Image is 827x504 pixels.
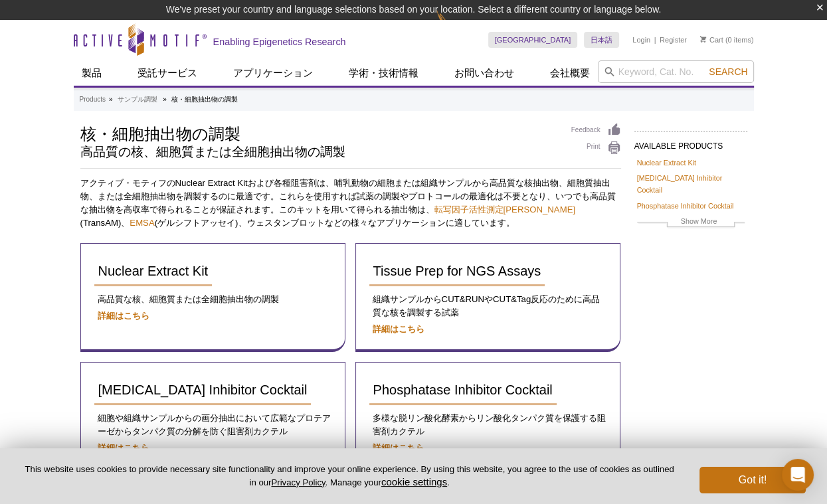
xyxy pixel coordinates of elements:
[80,123,558,143] h1: 核・細胞抽出物の調製
[80,177,621,230] p: アクティブ・モティフのNuclear Extract Kitおよび各種阻害剤は、哺乳動物の細胞または組織サンプルから高品質な核抽出物、細胞質抽出物、または全細胞抽出物を調製するのに最適です。これ...
[171,96,238,103] li: 核・細胞抽出物の調製
[700,36,706,42] img: Your Cart
[94,257,213,286] a: Nuclear Extract Kit
[488,32,578,48] a: [GEOGRAPHIC_DATA]
[225,60,321,86] a: アプリケーション
[98,264,209,278] span: Nuclear Extract Kit
[369,293,606,319] p: 組織サンプルからCUT&RUNやCUT&Tag反応のために高品質な核を調製する試薬
[94,293,331,306] p: 高品質な核、細胞質または全細胞抽出物の調製
[98,443,149,453] a: 詳細はこちら
[632,35,650,44] a: Login
[130,60,205,86] a: 受託サービス
[446,60,522,86] a: お問い合わせ
[637,157,696,169] a: Nuclear Extract Kit
[373,443,424,453] a: 詳細はこちら
[80,94,106,106] a: Products
[434,205,575,214] a: 転写因子活性測定[PERSON_NAME]
[94,412,331,438] p: 細胞や組織サンプルからの画分抽出において広範なプロテアーゼからタンパク質の分解を防ぐ阻害剤カクテル
[369,376,557,405] a: Phosphatase Inhibitor Cocktail
[699,467,806,493] button: Got it!
[94,376,312,405] a: [MEDICAL_DATA] Inhibitor Cocktail
[74,60,110,86] a: 製品
[637,215,745,230] a: Show More
[98,311,149,321] a: 詳細はこちら
[782,459,814,491] div: Open Intercom Messenger
[700,35,723,44] a: Cart
[709,66,747,77] span: Search
[369,412,606,438] p: 多様な脱リン酸化酵素からリン酸化タンパク質を保護する阻害剤カクテル
[705,66,751,78] button: Search
[634,131,747,155] h2: AVAILABLE PRODUCTS
[271,477,325,487] a: Privacy Policy
[341,60,426,86] a: 学術・技術情報
[571,141,621,155] a: Print
[542,60,598,86] a: 会社概要
[373,264,541,278] span: Tissue Prep for NGS Assays
[637,200,734,212] a: Phosphatase Inhibitor Cocktail
[660,35,687,44] a: Register
[369,257,545,286] a: Tissue Prep for NGS Assays
[436,10,472,41] img: Change Here
[163,96,167,103] li: »
[637,172,745,196] a: [MEDICAL_DATA] Inhibitor Cocktail
[373,324,424,334] a: 詳細はこちら
[109,96,113,103] li: »
[98,382,308,397] span: [MEDICAL_DATA] Inhibitor Cocktail
[130,218,154,228] a: EMSA
[584,32,619,48] a: 日本語
[373,382,553,397] span: Phosphatase Inhibitor Cocktail
[654,32,656,48] li: |
[598,60,754,83] input: Keyword, Cat. No.
[700,32,754,48] li: (0 items)
[381,476,447,487] button: cookie settings
[571,123,621,137] a: Feedback
[80,146,558,158] h2: 高品質の核、細胞質または全細胞抽出物の調製
[21,463,678,489] p: This website uses cookies to provide necessary site functionality and improve your online experie...
[118,94,157,106] a: サンプル調製
[213,36,346,48] h2: Enabling Epigenetics Research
